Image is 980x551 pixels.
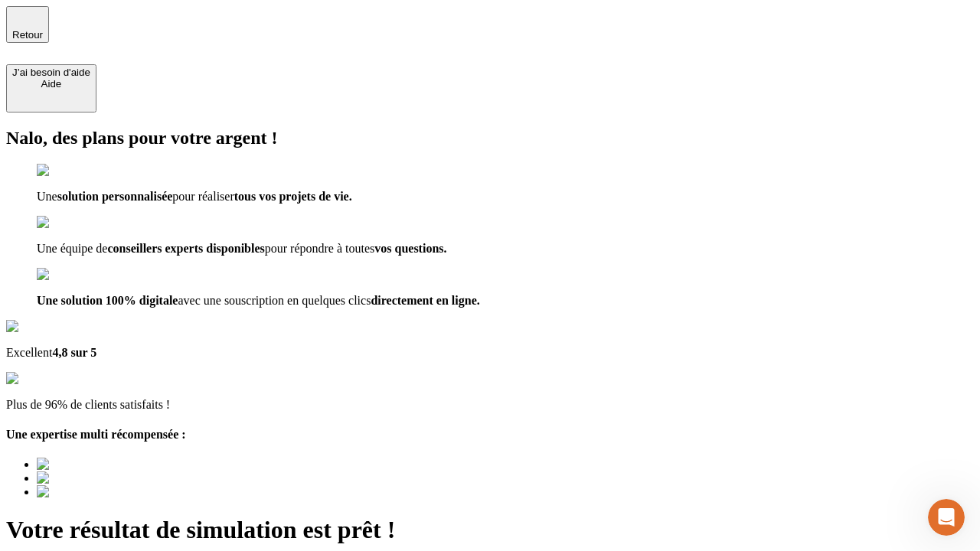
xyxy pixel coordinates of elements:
[6,428,974,442] h4: Une expertise multi récompensée :
[6,398,974,412] p: Plus de 96% de clients satisfaits !
[6,372,82,386] img: reviews stars
[265,242,375,255] span: pour répondre à toutes
[37,216,103,230] img: checkmark
[37,485,178,499] img: Best savings advice award
[374,242,446,255] span: vos questions.
[6,64,96,112] button: J’ai besoin d'aideAide
[6,128,974,148] h2: Nalo, des plans pour votre argent !
[234,190,352,203] span: tous vos projets de vie.
[57,190,173,203] span: solution personnalisée
[37,471,178,485] img: Best savings advice award
[37,190,57,203] span: Une
[37,268,103,282] img: checkmark
[6,516,974,544] h1: Votre résultat de simulation est prêt !
[12,78,90,90] div: Aide
[371,294,479,307] span: directement en ligne.
[37,242,107,255] span: Une équipe de
[6,320,95,334] img: Google Review
[37,164,103,178] img: checkmark
[6,6,49,43] button: Retour
[928,499,965,536] iframe: Intercom live chat
[12,67,90,78] div: J’ai besoin d'aide
[12,29,43,41] span: Retour
[37,458,178,471] img: Best savings advice award
[52,346,96,359] span: 4,8 sur 5
[6,346,52,359] span: Excellent
[37,294,178,307] span: Une solution 100% digitale
[107,242,264,255] span: conseillers experts disponibles
[178,294,371,307] span: avec une souscription en quelques clics
[172,190,234,203] span: pour réaliser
